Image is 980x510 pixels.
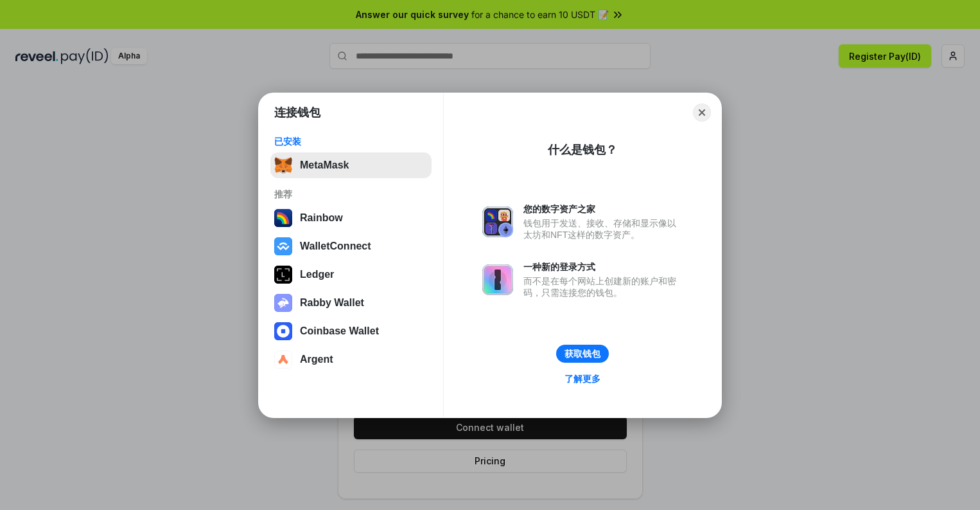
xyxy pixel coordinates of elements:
button: WalletConnect [270,233,432,259]
div: 已安装 [274,136,428,147]
img: svg+xml,%3Csvg%20xmlns%3D%22http%3A%2F%2Fwww.w3.org%2F2000%2Fsvg%22%20width%3D%2228%22%20height%3... [274,266,292,284]
div: 您的数字资产之家 [523,203,683,215]
button: 获取钱包 [556,345,609,363]
img: svg+xml,%3Csvg%20xmlns%3D%22http%3A%2F%2Fwww.w3.org%2F2000%2Fsvg%22%20fill%3D%22none%22%20viewBox... [274,294,292,312]
img: svg+xml,%3Csvg%20xmlns%3D%22http%3A%2F%2Fwww.w3.org%2F2000%2Fsvg%22%20fill%3D%22none%22%20viewBox... [482,206,513,237]
div: 一种新的登录方式 [523,261,683,273]
div: Ledger [300,269,334,280]
button: Rainbow [270,205,432,231]
img: svg+xml,%3Csvg%20width%3D%2228%22%20height%3D%2228%22%20viewBox%3D%220%200%2028%2028%22%20fill%3D... [274,322,292,340]
div: Argent [300,354,333,365]
div: Coinbase Wallet [300,325,379,337]
img: svg+xml,%3Csvg%20width%3D%22120%22%20height%3D%22120%22%20viewBox%3D%220%200%20120%20120%22%20fil... [274,209,292,227]
div: WalletConnect [300,241,371,252]
div: Rabby Wallet [300,297,364,309]
button: Rabby Wallet [270,290,432,316]
button: Ledger [270,262,432,287]
div: 钱包用于发送、接收、存储和显示像以太坊和NFT这样的数字资产。 [523,217,683,241]
img: svg+xml,%3Csvg%20width%3D%2228%22%20height%3D%2228%22%20viewBox%3D%220%200%2028%2028%22%20fill%3D... [274,351,292,369]
div: Rainbow [300,212,343,224]
button: Argent [270,347,432,372]
button: MetaMask [270,152,432,178]
div: 推荐 [274,188,428,200]
div: MetaMask [300,159,349,171]
div: 了解更多 [564,373,600,385]
button: Close [693,104,711,122]
div: 获取钱包 [564,348,600,360]
img: svg+xml,%3Csvg%20fill%3D%22none%22%20height%3D%2233%22%20viewBox%3D%220%200%2035%2033%22%20width%... [274,156,292,174]
div: 什么是钱包？ [548,142,617,158]
div: 而不是在每个网站上创建新的账户和密码，只需连接您的钱包。 [523,275,683,298]
h1: 连接钱包 [274,105,320,120]
img: svg+xml,%3Csvg%20width%3D%2228%22%20height%3D%2228%22%20viewBox%3D%220%200%2028%2028%22%20fill%3D... [274,237,292,255]
a: 了解更多 [557,370,608,387]
button: Coinbase Wallet [270,318,432,344]
img: svg+xml,%3Csvg%20xmlns%3D%22http%3A%2F%2Fwww.w3.org%2F2000%2Fsvg%22%20fill%3D%22none%22%20viewBox... [482,264,513,295]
